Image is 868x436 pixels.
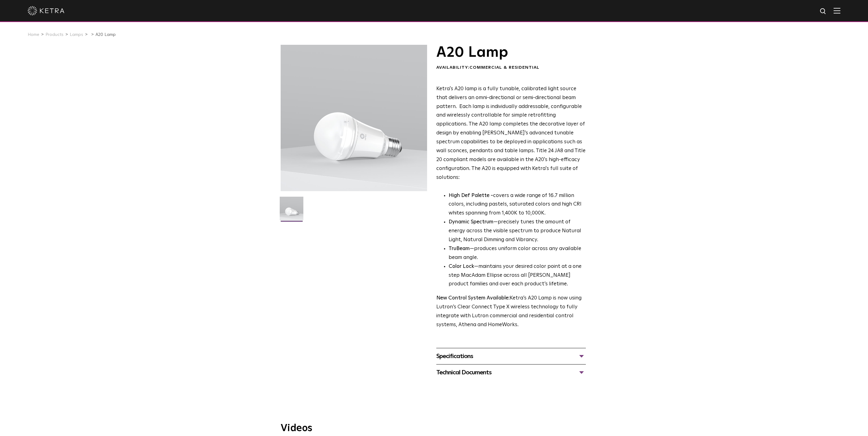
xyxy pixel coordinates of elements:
[834,8,840,14] img: Hamburger%20Nav.svg
[449,219,493,225] strong: Dynamic Spectrum
[95,33,116,37] a: A20 Lamp
[436,86,586,180] span: Ketra's A20 lamp is a fully tunable, calibrated light source that delivers an omni-directional or...
[449,193,493,198] strong: High Def Palette -
[28,33,39,37] a: Home
[436,368,586,377] div: Technical Documents
[281,423,588,433] h3: Videos
[449,264,474,269] strong: Color Lock
[449,245,586,262] li: —produces uniform color across any available beam angle.
[45,33,64,37] a: Products
[436,294,586,330] p: Ketra’s A20 Lamp is now using Lutron’s Clear Connect Type X wireless technology to fully integrat...
[280,197,303,225] img: A20-Lamp-2021-Web-Square
[469,65,539,70] span: Commercial & Residential
[70,33,83,37] a: Lamps
[449,262,586,289] li: —maintains your desired color point at a one step MacAdam Ellipse across all [PERSON_NAME] produc...
[449,218,586,245] li: —precisely tunes the amount of energy across the visible spectrum to produce Natural Light, Natur...
[436,65,586,71] div: Availability:
[449,191,586,218] p: covers a wide range of 16.7 million colors, including pastels, saturated colors and high CRI whit...
[436,295,510,301] strong: New Control System Available:
[436,45,586,60] h1: A20 Lamp
[449,246,470,251] strong: TruBeam
[819,8,827,15] img: search icon
[28,6,64,15] img: ketra-logo-2019-white
[436,351,586,361] div: Specifications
